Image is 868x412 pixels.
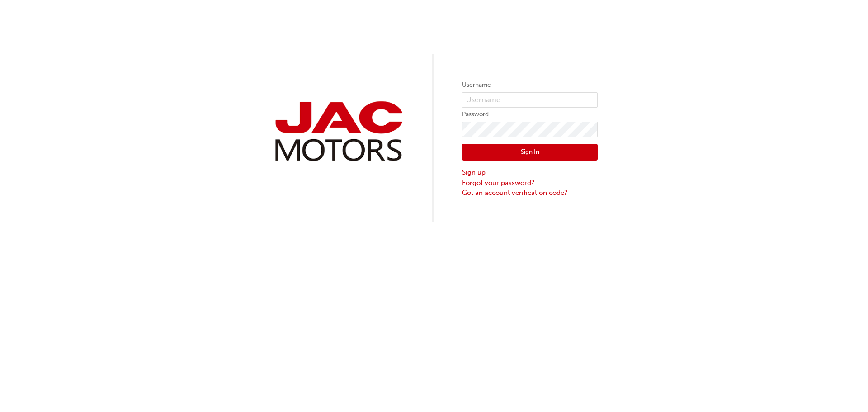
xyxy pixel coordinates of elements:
a: Got an account verification code? [462,188,598,198]
button: Sign In [462,144,598,161]
label: Username [462,80,598,90]
a: Forgot your password? [462,178,598,188]
a: Sign up [462,167,598,178]
label: Password [462,109,598,120]
img: jac-portal [270,98,406,165]
input: Username [462,92,598,108]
